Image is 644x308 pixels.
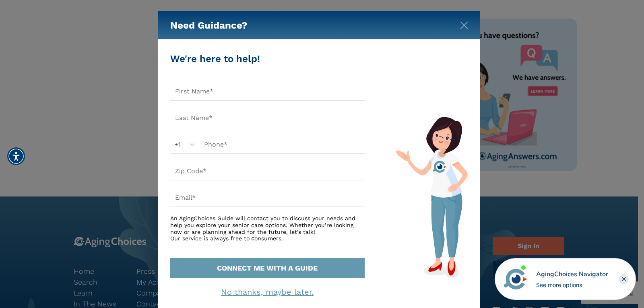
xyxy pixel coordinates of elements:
input: Zip Code* [170,162,365,180]
a: No thanks, maybe later. [221,287,314,297]
input: Last Name* [170,109,365,127]
div: An AgingChoices Guide will contact you to discuss your needs and help you explore your senior car... [170,215,365,242]
img: match-guide-form.svg [395,117,468,278]
button: CONNECT ME WITH A GUIDE [170,258,365,278]
img: avatar [502,265,529,293]
h5: Need Guidance? [170,11,248,39]
input: Email* [170,188,365,207]
input: Phone* [199,135,365,154]
div: Accessibility Menu [7,147,25,165]
button: Close [460,20,468,28]
div: Close [619,274,629,284]
img: modal-close.svg [460,21,468,29]
div: We're here to help! [170,52,365,66]
div: AgingChoices Navigator [536,269,608,279]
input: First Name* [170,82,365,101]
div: See more options [536,281,608,289]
